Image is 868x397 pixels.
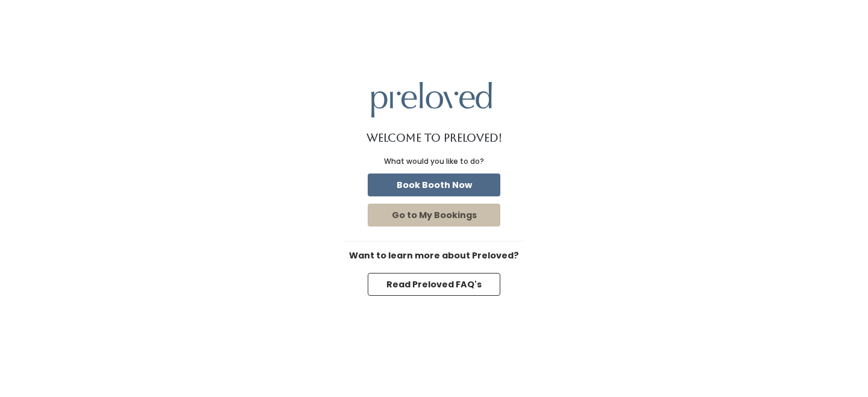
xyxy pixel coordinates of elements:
div: What would you like to do? [384,156,484,167]
a: Go to My Bookings [365,201,503,229]
h6: Want to learn more about Preloved? [344,251,524,261]
button: Go to My Bookings [368,204,500,227]
button: Read Preloved FAQ's [368,273,500,296]
h1: Welcome to Preloved! [366,132,502,144]
img: preloved logo [371,82,492,117]
button: Book Booth Now [368,173,500,196]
